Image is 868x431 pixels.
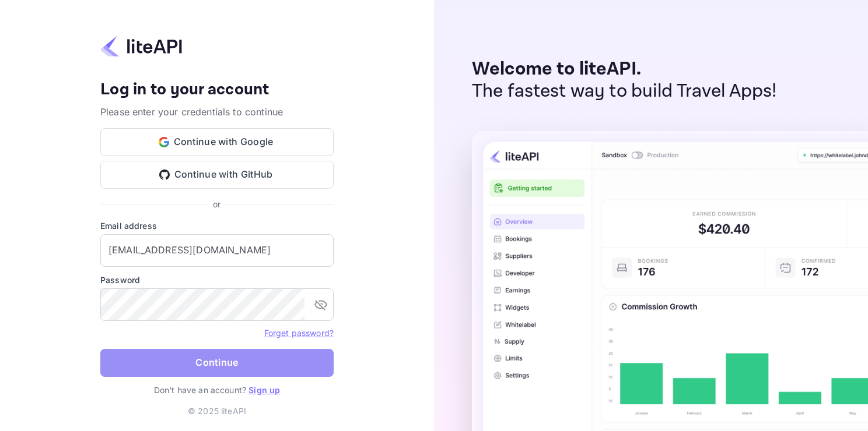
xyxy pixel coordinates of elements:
[264,327,334,338] a: Forget password?
[100,35,182,58] img: liteapi
[264,328,334,338] a: Forget password?
[100,161,334,189] button: Continue with GitHub
[472,80,777,103] p: The fastest way to build Travel Apps!
[100,80,334,100] h4: Log in to your account
[309,293,332,316] button: toggle password visibility
[100,349,334,377] button: Continue
[249,385,280,395] a: Sign up
[100,234,334,267] input: Enter your email address
[100,274,334,286] label: Password
[100,384,334,396] p: Don't have an account?
[472,58,777,80] p: Welcome to liteAPI.
[213,198,220,210] p: or
[100,220,334,232] label: Email address
[188,405,246,417] p: © 2025 liteAPI
[100,128,334,156] button: Continue with Google
[100,105,334,119] p: Please enter your credentials to continue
